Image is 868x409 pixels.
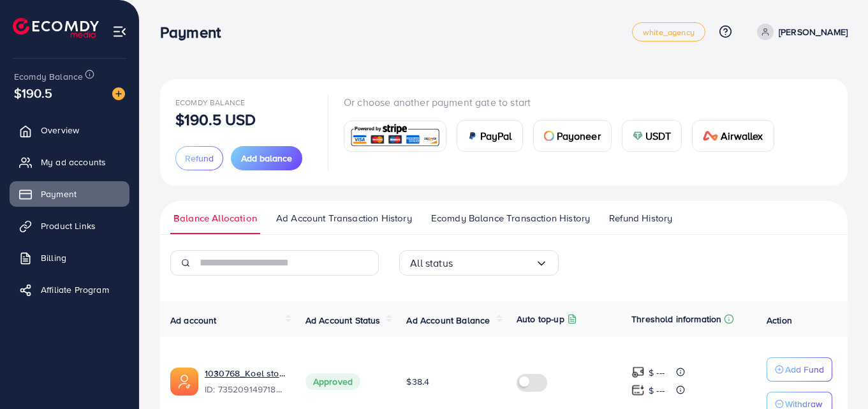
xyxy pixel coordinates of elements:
[41,156,106,168] span: My ad accounts
[431,211,590,225] span: Ecomdy Balance Transaction History
[41,219,96,232] span: Product Links
[175,112,256,127] p: $190.5 USD
[632,22,705,41] a: white_agency
[622,120,682,152] a: cardUSDT
[241,152,292,165] span: Add balance
[767,314,792,327] span: Action
[175,97,245,108] span: Ecomdy Balance
[721,128,763,144] span: Airwallex
[10,245,129,271] a: Billing
[609,211,672,225] span: Refund History
[406,375,429,388] span: $38.4
[205,383,285,396] span: ID: 7352091497182806017
[170,368,198,396] img: ic-ads-acc.e4c84228.svg
[457,120,523,152] a: cardPayPal
[41,124,79,137] span: Overview
[14,70,83,83] span: Ecomdy Balance
[10,117,129,143] a: Overview
[544,131,554,141] img: card
[205,367,285,380] a: 1030768_Koel store_1711792217396
[10,213,129,239] a: Product Links
[467,131,478,141] img: card
[41,283,109,296] span: Affiliate Program
[10,277,129,302] a: Affiliate Program
[344,94,784,110] p: Or choose another payment gate to start
[170,314,217,327] span: Ad account
[276,211,412,225] span: Ad Account Transaction History
[633,131,643,141] img: card
[10,181,129,207] a: Payment
[631,311,721,327] p: Threshold information
[631,366,645,379] img: top-up amount
[399,250,559,276] div: Search for option
[112,87,125,100] img: image
[185,152,214,165] span: Refund
[645,128,672,144] span: USDT
[703,131,718,141] img: card
[406,314,490,327] span: Ad Account Balance
[631,383,645,397] img: top-up amount
[649,383,665,398] p: $ ---
[205,367,285,396] div: <span class='underline'>1030768_Koel store_1711792217396</span></br>7352091497182806017
[410,253,453,273] span: All status
[752,24,848,40] a: [PERSON_NAME]
[231,146,302,170] button: Add balance
[779,24,848,40] p: [PERSON_NAME]
[344,121,446,152] a: card
[557,128,601,144] span: Payoneer
[480,128,512,144] span: PayPal
[517,311,564,327] p: Auto top-up
[785,362,824,377] p: Add Fund
[14,84,52,102] span: $190.5
[453,253,535,273] input: Search for option
[348,123,442,150] img: card
[692,120,774,152] a: cardAirwallex
[814,352,858,399] iframe: Chat
[173,211,257,225] span: Balance Allocation
[13,18,99,38] img: logo
[160,23,231,41] h3: Payment
[10,149,129,175] a: My ad accounts
[767,357,832,382] button: Add Fund
[649,365,665,380] p: $ ---
[175,146,223,170] button: Refund
[533,120,612,152] a: cardPayoneer
[305,314,381,327] span: Ad Account Status
[41,251,66,264] span: Billing
[112,24,127,39] img: menu
[41,188,77,200] span: Payment
[643,28,695,36] span: white_agency
[305,373,360,390] span: Approved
